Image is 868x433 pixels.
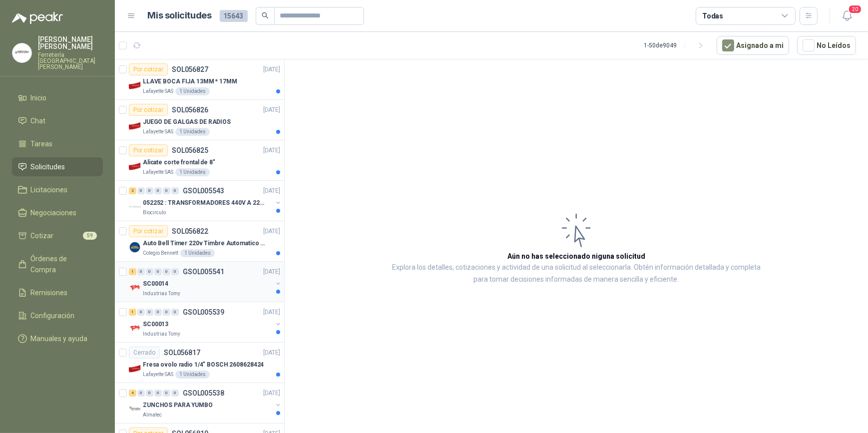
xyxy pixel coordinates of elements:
[263,186,280,196] p: [DATE]
[143,128,173,136] p: Lafayette SAS
[12,157,103,176] a: Solicitudes
[38,36,103,50] p: [PERSON_NAME] [PERSON_NAME]
[12,283,103,302] a: Remisiones
[31,92,47,103] span: Inicio
[129,185,282,217] a: 2 0 0 0 0 0 GSOL005543[DATE] Company Logo052252 : TRANSFORMADORES 440V A 220 VBiocirculo
[31,138,53,149] span: Tareas
[12,226,103,245] a: Cotizar59
[129,403,141,415] img: Company Logo
[83,232,97,240] span: 59
[12,329,103,348] a: Manuales y ayuda
[129,79,141,91] img: Company Logo
[12,249,103,279] a: Órdenes de Compra
[163,309,170,316] div: 0
[154,309,162,316] div: 0
[143,279,168,289] p: SC00014
[163,187,170,194] div: 0
[172,106,208,113] p: SOL056826
[143,209,166,217] p: Biocirculo
[171,309,179,316] div: 0
[172,228,208,235] p: SOL056822
[12,180,103,199] a: Licitaciones
[172,147,208,154] p: SOL056825
[12,134,103,153] a: Tareas
[146,309,153,316] div: 0
[838,7,856,25] button: 20
[137,309,145,316] div: 0
[143,239,267,248] p: Auto Bell Timer 220v Timbre Automatico Para Colegios, Indust
[183,187,224,194] p: GSOL005543
[175,87,210,95] div: 1 Unidades
[129,390,136,397] div: 4
[146,187,153,194] div: 0
[717,36,789,55] button: Asignado a mi
[143,77,237,86] p: LLAVE BOCA FIJA 13MM * 17MM
[12,111,103,130] a: Chat
[143,87,173,95] p: Lafayette SAS
[263,105,280,115] p: [DATE]
[175,371,210,379] div: 1 Unidades
[129,63,168,75] div: Por cotizar
[163,268,170,275] div: 0
[263,348,280,358] p: [DATE]
[143,290,180,298] p: Industrias Tomy
[385,262,768,286] p: Explora los detalles, cotizaciones y actividad de una solicitud al seleccionarla. Obtén informaci...
[129,363,141,375] img: Company Logo
[154,390,162,397] div: 0
[129,201,141,213] img: Company Logo
[129,268,136,275] div: 1
[143,320,168,329] p: SC00013
[12,203,103,222] a: Negociaciones
[797,36,856,55] button: No Leídos
[183,309,224,316] p: GSOL005539
[143,411,162,419] p: Almatec
[154,187,162,194] div: 0
[143,330,180,338] p: Industrias Tomy
[143,371,173,379] p: Lafayette SAS
[172,66,208,73] p: SOL056827
[115,140,284,181] a: Por cotizarSOL056825[DATE] Company LogoAlicate corte frontal de 8"Lafayette SAS1 Unidades
[263,65,280,74] p: [DATE]
[137,390,145,397] div: 0
[129,347,160,359] div: Cerrado
[129,225,168,237] div: Por cotizar
[129,144,168,156] div: Por cotizar
[31,310,75,321] span: Configuración
[137,268,145,275] div: 0
[31,161,65,172] span: Solicitudes
[12,88,103,107] a: Inicio
[129,241,141,253] img: Company Logo
[263,227,280,236] p: [DATE]
[175,128,210,136] div: 1 Unidades
[129,387,282,419] a: 4 0 0 0 0 0 GSOL005538[DATE] Company LogoZUNCHOS PARA YUMBOAlmatec
[146,268,153,275] div: 0
[38,52,103,70] p: Ferretería [GEOGRAPHIC_DATA][PERSON_NAME]
[143,117,231,127] p: JUEGO DE GALGAS DE RADIOS
[12,43,31,62] img: Company Logo
[31,287,68,298] span: Remisiones
[129,306,282,338] a: 1 0 0 0 0 0 GSOL005539[DATE] Company LogoSC00013Industrias Tomy
[137,187,145,194] div: 0
[115,343,284,383] a: CerradoSOL056817[DATE] Company LogoFresa ovolo radio 1/4" BOSCH 2608628424Lafayette SAS1 Unidades
[164,349,200,356] p: SOL056817
[262,12,269,19] span: search
[263,308,280,317] p: [DATE]
[129,309,136,316] div: 1
[183,390,224,397] p: GSOL005538
[129,120,141,132] img: Company Logo
[31,207,77,218] span: Negociaciones
[129,160,141,172] img: Company Logo
[31,115,46,126] span: Chat
[143,168,173,176] p: Lafayette SAS
[129,266,282,298] a: 1 0 0 0 0 0 GSOL005541[DATE] Company LogoSC00014Industrias Tomy
[220,10,248,22] span: 15643
[12,12,63,24] img: Logo peakr
[31,253,93,275] span: Órdenes de Compra
[171,268,179,275] div: 0
[644,37,709,53] div: 1 - 50 de 9049
[143,360,264,370] p: Fresa ovolo radio 1/4" BOSCH 2608628424
[171,390,179,397] div: 0
[31,184,68,195] span: Licitaciones
[507,251,645,262] h3: Aún no has seleccionado niguna solicitud
[702,10,723,21] div: Todas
